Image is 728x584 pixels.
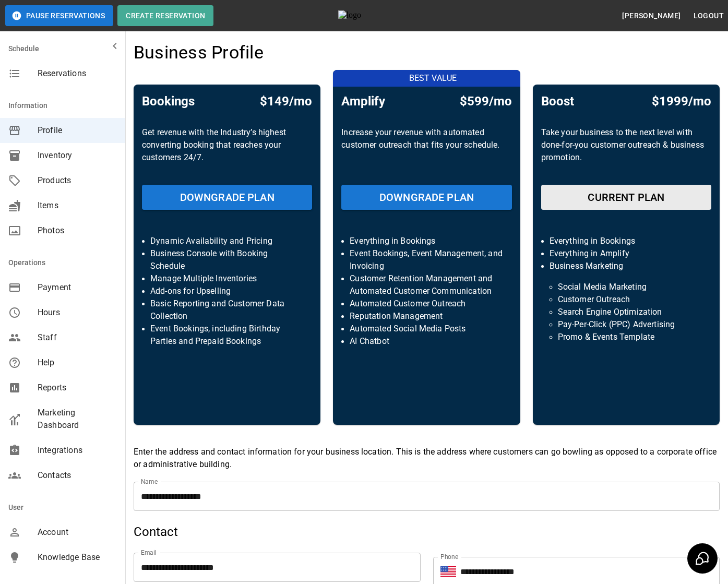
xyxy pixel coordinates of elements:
h5: $149/mo [260,93,312,110]
span: Hours [38,306,117,319]
p: Basic Reporting and Customer Data Collection [150,297,304,323]
p: Automated Social Media Posts [350,323,503,335]
button: DOWNGRADE PLAN [142,185,312,210]
p: Customer Outreach [558,293,695,306]
p: Add-ons for Upselling [150,285,304,297]
button: Pause Reservations [5,5,113,26]
button: Logout [689,6,728,26]
p: Pay-Per-Click (PPC) Advertising [558,318,695,331]
span: Help [38,356,117,369]
span: Products [38,174,117,187]
span: Knowledge Base [38,551,117,564]
h6: DOWNGRADE PLAN [379,189,474,206]
p: Enter the address and contact information for your business location. This is the address where c... [134,446,720,471]
span: Items [38,199,117,212]
p: Get revenue with the Industry’s highest converting booking that reaches your customers 24/7. [142,126,312,176]
p: Event Bookings, Event Management, and Invoicing [350,247,503,272]
label: Phone [440,552,458,561]
p: Business Marketing [550,260,703,272]
span: Reservations [38,67,117,80]
p: Take your business to the next level with done-for-you customer outreach & business promotion. [541,126,711,176]
h4: Business Profile [134,42,264,64]
p: BEST VALUE [339,72,526,85]
span: Staff [38,331,117,344]
p: Dynamic Availability and Pricing [150,235,304,247]
p: Business Console with Booking Schedule [150,247,304,272]
p: Manage Multiple Inventories [150,272,304,285]
p: Reputation Management [350,310,503,323]
span: Payment [38,281,117,294]
button: DOWNGRADE PLAN [341,185,511,210]
h5: $1999/mo [652,93,711,110]
h5: Amplify [341,93,385,110]
span: Photos [38,224,117,237]
p: AI Chatbot [350,335,503,348]
img: logo [338,10,396,21]
button: [PERSON_NAME] [618,6,685,26]
p: Automated Customer Outreach [350,297,503,310]
h6: DOWNGRADE PLAN [180,189,275,206]
p: Event Bookings, including Birthday Parties and Prepaid Bookings [150,323,304,348]
span: Integrations [38,444,117,457]
p: Everything in Bookings [350,235,503,247]
span: Account [38,526,117,539]
p: Promo & Events Template [558,331,695,343]
button: Create Reservation [117,5,213,26]
h5: Bookings [142,93,195,110]
p: Everything in Amplify [550,247,703,260]
span: Inventory [38,149,117,162]
p: Social Media Marketing [558,281,695,293]
p: Search Engine Optimization [558,306,695,318]
h5: $599/mo [460,93,512,110]
p: Customer Retention Management and Automated Customer Communication [350,272,503,297]
span: Profile [38,124,117,137]
p: Increase your revenue with automated customer outreach that fits your schedule. [341,126,511,176]
p: Everything in Bookings [550,235,703,247]
h5: Boost [541,93,574,110]
span: Contacts [38,469,117,482]
span: Marketing Dashboard [38,407,117,432]
h5: Contact [134,523,720,540]
button: Select country [440,564,456,579]
span: Reports [38,382,117,394]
